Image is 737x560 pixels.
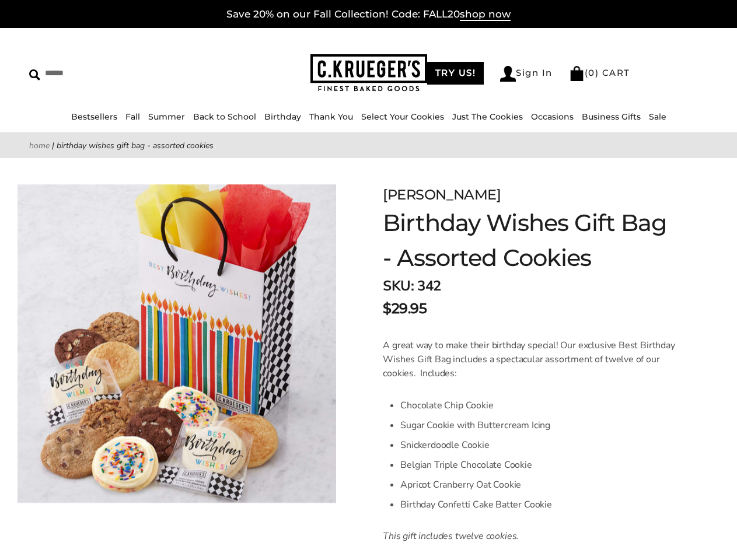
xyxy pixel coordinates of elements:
a: Save 20% on our Fall Collection! Code: FALL20shop now [226,8,511,21]
a: Thank You [309,111,353,122]
img: C.KRUEGER'S [310,54,427,92]
em: This gift includes twelve cookies. [383,530,519,542]
a: Birthday [264,111,301,122]
span: $29.95 [383,298,427,319]
a: Select Your Cookies [361,111,444,122]
span: shop now [460,8,511,21]
a: Fall [125,111,140,122]
strong: SKU: [383,276,414,295]
a: Back to School [193,111,256,122]
span: 342 [417,276,441,295]
li: Snickerdoodle Cookie [400,435,679,455]
li: Sugar Cookie with Buttercream Icing [400,415,679,435]
li: Birthday Confetti Cake Batter Cookie [400,495,679,514]
a: Just The Cookies [452,111,523,122]
span: | [52,140,54,151]
h1: Birthday Wishes Gift Bag - Assorted Cookies [383,205,679,275]
li: Apricot Cranberry Oat Cookie [400,475,679,495]
a: Home [29,140,50,151]
span: Birthday Wishes Gift Bag - Assorted Cookies [57,140,214,151]
nav: breadcrumbs [29,139,708,152]
a: Summer [148,111,185,122]
img: Birthday Wishes Gift Bag - Assorted Cookies [18,184,336,503]
input: Search [29,64,184,82]
a: Sign In [500,66,553,82]
span: 0 [588,67,595,78]
img: Search [29,69,40,80]
li: Belgian Triple Chocolate Cookie [400,455,679,475]
a: Occasions [531,111,574,122]
a: Bestsellers [71,111,117,122]
a: Sale [649,111,666,122]
a: Business Gifts [582,111,641,122]
img: Account [500,66,516,82]
img: Bag [569,66,585,81]
p: A great way to make their birthday special! Our exclusive Best Birthday Wishes Gift Bag includes ... [383,338,679,380]
li: Chocolate Chip Cookie [400,395,679,415]
div: [PERSON_NAME] [383,184,679,205]
a: (0) CART [569,67,630,78]
a: TRY US! [427,62,484,85]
